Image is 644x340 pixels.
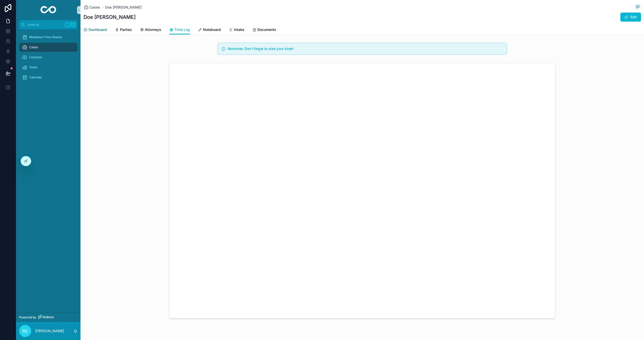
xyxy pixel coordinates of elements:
span: Cases [29,45,38,49]
a: Contacts [19,53,77,62]
a: Time Log [169,25,190,35]
button: Edit [620,13,641,22]
span: Intake [234,27,244,32]
a: Powered by [16,313,80,322]
h5: Reminder: Don't forget to start your timer! [228,47,503,51]
span: Cases [90,5,100,10]
button: Jump to...K [19,20,77,29]
span: Parties [120,27,132,32]
span: Attorneys [145,27,161,32]
a: Documents [252,25,276,35]
span: Mediation Time Sheets [29,35,62,39]
a: Tasks [19,63,77,72]
a: Dashboard [84,25,107,35]
a: Doe [PERSON_NAME] [105,5,142,10]
a: Mediation Time Sheets [19,33,77,42]
span: Jump to... [27,23,63,27]
a: Attorneys [140,25,161,35]
span: Time Log [174,27,190,32]
span: Contacts [29,55,42,59]
span: Powered by [19,315,36,319]
span: Dashboard [89,27,107,32]
a: Noteboard [198,25,221,35]
span: K [71,23,75,27]
img: App logo [41,6,56,14]
a: Cases [19,43,77,52]
a: Parties [115,25,132,35]
span: Calendar [29,75,42,79]
span: Tasks [29,65,37,69]
p: [PERSON_NAME] [35,328,64,333]
a: Calendar [19,73,77,82]
span: Noteboard [203,27,221,32]
span: Documents [257,27,276,32]
span: RC [22,328,28,334]
a: Intake [229,25,244,35]
a: Cases [84,5,100,10]
div: scrollable content [16,29,80,88]
h1: Doe [PERSON_NAME] [84,14,136,21]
